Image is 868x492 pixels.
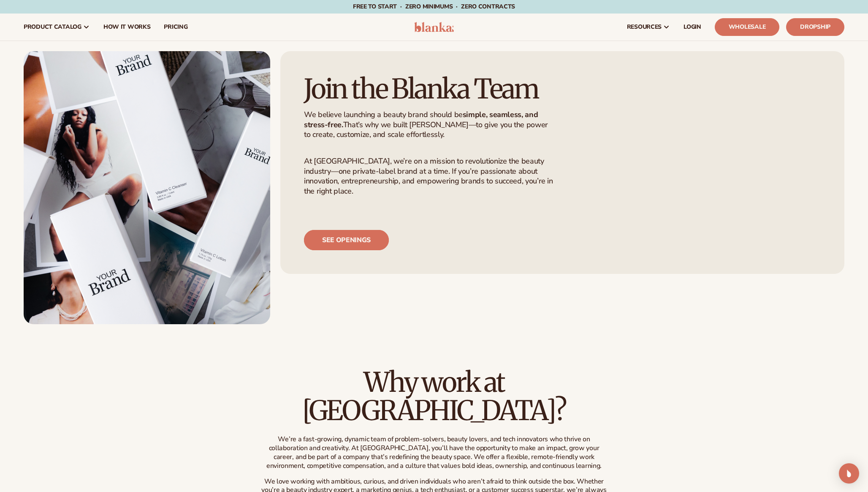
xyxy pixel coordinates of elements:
[164,24,187,30] span: pricing
[304,75,561,103] h1: Join the Blanka Team
[353,3,515,11] span: Free to start · ZERO minimums · ZERO contracts
[304,110,556,139] p: We believe launching a beauty brand should be That’s why we built [PERSON_NAME]—to give you the p...
[786,18,844,36] a: Dropship
[304,156,556,196] p: At [GEOGRAPHIC_DATA], we’re on a mission to revolutionize the beauty industry—one private-label b...
[677,14,708,41] a: LOGIN
[304,109,538,129] strong: simple, seamless, and stress-free.
[259,435,609,470] p: We’re a fast-growing, dynamic team of problem-solvers, beauty lovers, and tech innovators who thr...
[414,22,454,32] img: logo
[157,14,194,41] a: pricing
[715,18,779,36] a: Wholesale
[103,24,151,30] span: How It Works
[839,463,859,484] div: Open Intercom Messenger
[627,24,662,30] span: resources
[17,14,97,41] a: product catalog
[24,24,81,30] span: product catalog
[304,230,389,250] a: See openings
[259,368,609,425] h2: Why work at [GEOGRAPHIC_DATA]?
[684,24,701,30] span: LOGIN
[620,14,677,41] a: resources
[24,51,270,324] img: Shopify Image 5
[97,14,157,41] a: How It Works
